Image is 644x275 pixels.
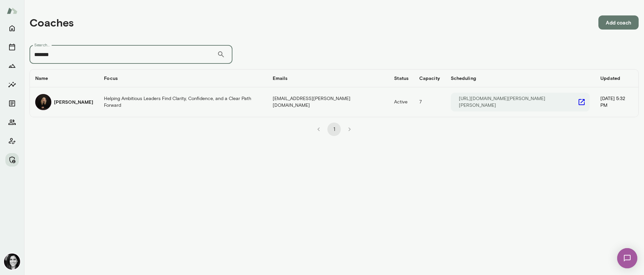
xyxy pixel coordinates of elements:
h6: Scheduling [451,75,590,82]
button: Client app [5,134,19,148]
td: Helping Ambitious Leaders Find Clarity, Confidence, and a Clear Path Forward [99,87,267,117]
h6: Emails [273,75,384,82]
td: [DATE] 5:32 PM [595,87,638,117]
h6: Capacity [419,75,440,82]
h6: Status [394,75,409,82]
p: [URL][DOMAIN_NAME][PERSON_NAME][PERSON_NAME] [459,95,578,109]
h6: Focus [104,75,262,82]
label: Search... [34,42,50,48]
td: [EMAIL_ADDRESS][PERSON_NAME][DOMAIN_NAME] [267,87,389,117]
button: Manage [5,153,19,167]
table: coaches table [30,70,638,117]
button: Members [5,116,19,129]
button: Growth Plan [5,59,19,73]
button: page 1 [327,123,341,136]
div: pagination [30,117,639,136]
td: Active [389,87,414,117]
button: Documents [5,97,19,110]
nav: pagination navigation [311,123,357,136]
button: Home [5,21,19,35]
img: Jamie Albers [4,254,20,270]
button: Insights [5,78,19,91]
button: Sessions [5,40,19,54]
img: Carmela Fortin [35,94,51,110]
img: Mento [7,4,17,17]
h6: [PERSON_NAME] [54,99,93,105]
td: 7 [414,87,445,117]
h6: Updated [600,75,633,82]
h4: Coaches [30,16,74,29]
h6: Name [35,75,93,82]
button: Add coach [598,15,639,30]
